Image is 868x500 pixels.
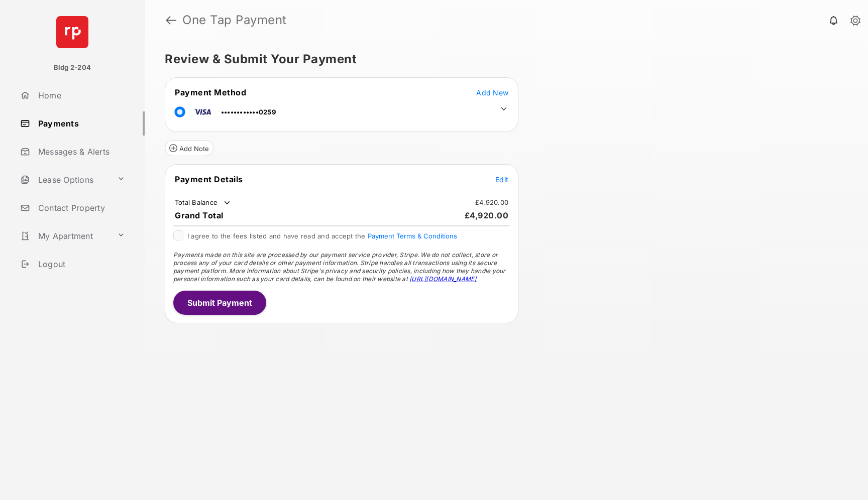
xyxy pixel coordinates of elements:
span: Payment Method [175,87,246,97]
button: Add Note [165,140,213,156]
span: Add New [476,88,508,97]
td: Total Balance [174,198,232,208]
span: Grand Total [175,210,224,220]
button: I agree to the fees listed and have read and accept the [368,232,457,240]
a: My Apartment [16,224,113,248]
span: ••••••••••••0259 [221,108,276,116]
span: I agree to the fees listed and have read and accept the [187,232,457,240]
a: Logout [16,252,145,276]
a: Lease Options [16,168,113,192]
a: [URL][DOMAIN_NAME] [409,275,476,283]
strong: One Tap Payment [182,14,287,26]
a: Payments [16,111,145,136]
span: £4,920.00 [465,210,509,220]
h5: Review & Submit Your Payment [165,53,840,65]
button: Add New [476,87,508,97]
a: Messages & Alerts [16,140,145,164]
a: Home [16,83,145,107]
a: Contact Property [16,196,145,220]
span: Edit [495,175,508,184]
button: Submit Payment [173,291,266,315]
td: £4,920.00 [475,198,509,207]
p: Bldg 2-204 [54,63,91,73]
img: svg+xml;base64,PHN2ZyB4bWxucz0iaHR0cDovL3d3dy53My5vcmcvMjAwMC9zdmciIHdpZHRoPSI2NCIgaGVpZ2h0PSI2NC... [56,16,88,48]
span: Payment Details [175,174,243,184]
button: Edit [495,174,508,184]
span: Payments made on this site are processed by our payment service provider, Stripe. We do not colle... [173,251,506,283]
